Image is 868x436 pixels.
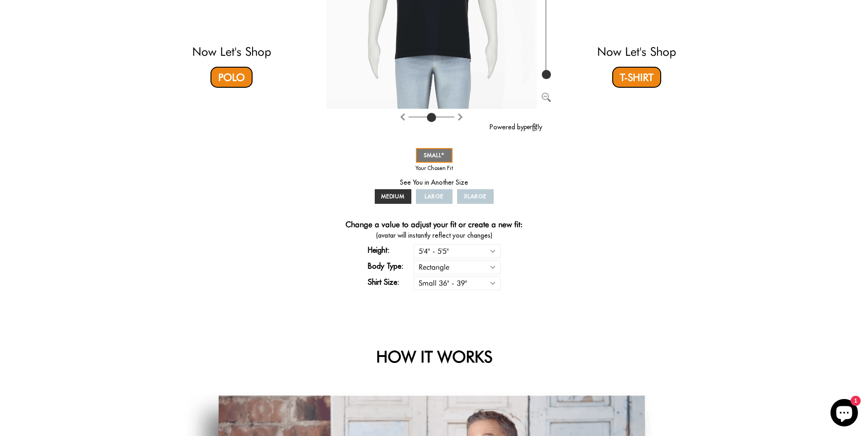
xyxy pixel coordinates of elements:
button: Rotate clockwise [399,111,406,122]
a: LARGE [416,189,453,204]
a: T-Shirt [612,67,661,88]
img: Zoom out [542,93,551,102]
a: SMALL [416,148,453,163]
label: Body Type: [368,261,414,271]
span: MEDIUM [381,193,405,200]
a: MEDIUM [375,189,411,204]
span: LARGE [425,193,443,200]
img: Rotate clockwise [399,113,406,121]
span: XLARGE [464,193,486,200]
span: SMALL [424,152,445,159]
a: Polo [210,67,253,88]
h4: Change a value to adjust your fit or create a new fit: [345,220,523,231]
a: Powered by [490,123,542,131]
span: (avatar will instantly reflect your changes) [326,231,542,240]
a: Now Let's Shop [192,44,271,58]
label: Shirt Size: [368,276,414,287]
label: Height: [368,245,414,255]
img: perfitly-logo_73ae6c82-e2e3-4a36-81b1-9e913f6ac5a1.png [524,123,542,131]
inbox-online-store-chat: Shopify online store chat [828,399,861,429]
img: Rotate counter clockwise [457,113,464,121]
button: Rotate counter clockwise [457,111,464,122]
h2: HOW IT WORKS [185,347,684,366]
a: Now Let's Shop [597,44,676,58]
button: Zoom out [542,91,551,100]
a: XLARGE [457,189,494,204]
